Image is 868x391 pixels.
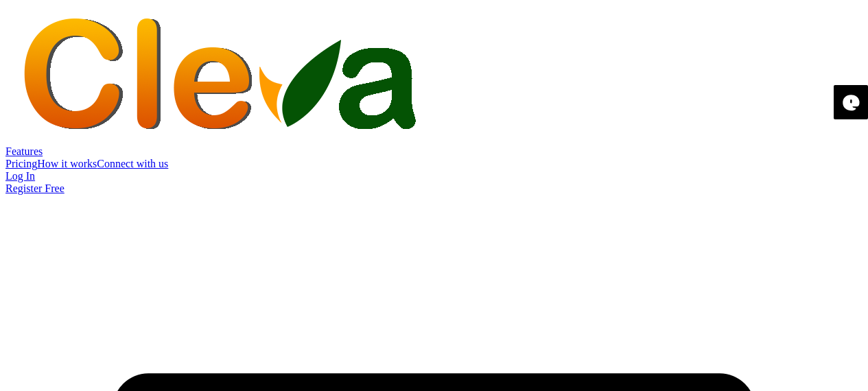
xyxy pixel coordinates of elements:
img: cleva_logo.png [5,5,439,143]
a: Log In [5,170,35,182]
a: Register Free [5,182,64,194]
a: Features [5,145,43,157]
a: Connect with us [97,158,168,169]
a: Pricing [5,158,37,169]
a: How it works [37,158,97,169]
